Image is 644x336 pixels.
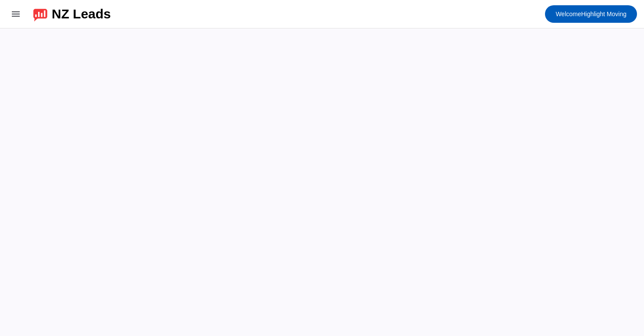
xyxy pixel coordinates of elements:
span: Highlight Moving [556,8,626,20]
div: NZ Leads [52,8,111,20]
span: Welcome [556,11,581,18]
button: WelcomeHighlight Moving [545,5,637,23]
mat-icon: menu [11,9,21,19]
img: logo [33,7,47,21]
